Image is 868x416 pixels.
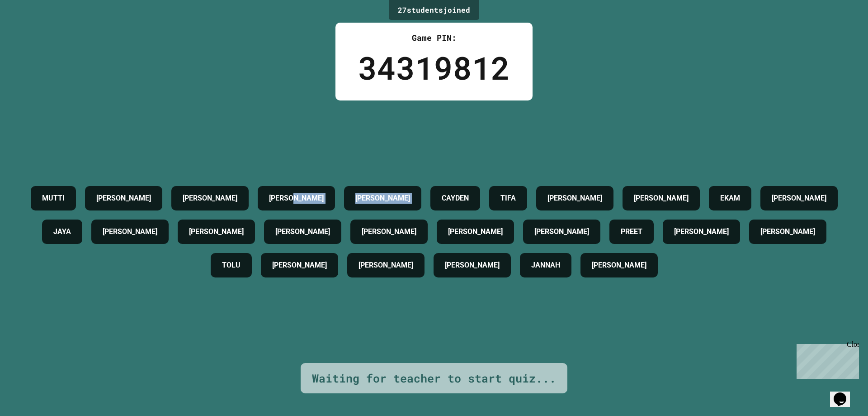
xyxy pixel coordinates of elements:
[592,260,646,271] h4: [PERSON_NAME]
[445,260,500,271] h4: [PERSON_NAME]
[103,226,157,237] h4: [PERSON_NAME]
[362,226,416,237] h4: [PERSON_NAME]
[272,260,327,271] h4: [PERSON_NAME]
[720,193,740,204] h4: EKAM
[359,260,413,271] h4: [PERSON_NAME]
[448,226,503,237] h4: [PERSON_NAME]
[772,193,826,204] h4: [PERSON_NAME]
[358,44,510,91] div: 34319812
[534,226,589,237] h4: [PERSON_NAME]
[442,193,469,204] h4: CAYDEN
[634,193,689,204] h4: [PERSON_NAME]
[96,193,151,204] h4: [PERSON_NAME]
[674,226,729,237] h4: [PERSON_NAME]
[4,4,62,57] div: Chat with us now!Close
[222,260,241,271] h4: TOLU
[793,340,859,379] iframe: chat widget
[275,226,330,237] h4: [PERSON_NAME]
[312,370,556,387] div: Waiting for teacher to start quiz...
[547,193,602,204] h4: [PERSON_NAME]
[531,260,560,271] h4: JANNAH
[183,193,237,204] h4: [PERSON_NAME]
[42,193,65,204] h4: MUTTI
[269,193,324,204] h4: [PERSON_NAME]
[621,226,642,237] h4: PREET
[830,380,859,407] iframe: chat widget
[355,193,410,204] h4: [PERSON_NAME]
[500,193,516,204] h4: TIFA
[53,226,71,237] h4: JAYA
[358,32,510,44] div: Game PIN:
[760,226,815,237] h4: [PERSON_NAME]
[189,226,244,237] h4: [PERSON_NAME]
